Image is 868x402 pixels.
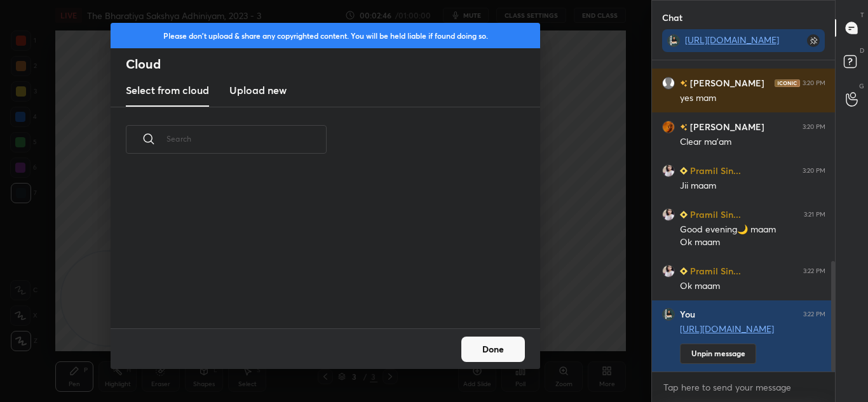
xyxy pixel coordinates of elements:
div: Please don't upload & share any copyrighted content. You will be held liable if found doing so. [111,23,540,48]
h6: Pramil Sin... [688,164,741,177]
h6: You [680,309,695,320]
div: Good evening🌙 maam [680,224,825,236]
input: Search [166,112,327,166]
h6: [PERSON_NAME] [688,120,764,133]
div: yes mam [680,92,825,105]
p: T [860,10,864,20]
h6: [PERSON_NAME] [688,76,764,90]
p: G [859,81,864,91]
p: Chat [652,1,693,34]
img: Learner_Badge_beginner_1_8b307cf2a0.svg [680,167,688,175]
img: no-rating-badge.077c3623.svg [680,80,688,87]
div: Ok maam [680,236,825,249]
img: bc1e1ab4832b4cbc8b9048d807837a7b.jpg [662,208,675,221]
div: Clear ma'am [680,136,825,149]
img: iconic-dark.1390631f.png [775,79,800,87]
div: 3:22 PM [803,267,825,275]
button: Unpin message [680,344,756,364]
img: no-rating-badge.077c3623.svg [680,124,688,131]
h2: Cloud [126,56,540,72]
a: [URL][DOMAIN_NAME] [685,34,779,46]
div: grid [652,60,836,372]
h6: Pramil Sin... [688,264,741,278]
button: Done [461,337,525,362]
img: 23f5ea6897054b72a3ff40690eb5decb.24043962_3 [662,121,675,133]
div: 3:22 PM [803,311,825,318]
img: 16fc8399e35e4673a8d101a187aba7c3.jpg [667,34,680,47]
img: default.png [662,77,675,90]
a: [URL][DOMAIN_NAME] [680,323,774,335]
img: bc1e1ab4832b4cbc8b9048d807837a7b.jpg [662,164,675,177]
div: 3:20 PM [803,123,825,131]
img: Learner_Badge_beginner_1_8b307cf2a0.svg [680,211,688,218]
h3: Select from cloud [126,83,209,98]
div: 3:20 PM [803,79,825,87]
div: 3:20 PM [803,167,825,175]
img: 16fc8399e35e4673a8d101a187aba7c3.jpg [662,308,675,321]
div: Jii maam [680,180,825,192]
h6: Pramil Sin... [688,208,741,221]
img: bc1e1ab4832b4cbc8b9048d807837a7b.jpg [662,265,675,278]
p: D [860,46,864,55]
h3: Upload new [229,83,287,98]
div: 3:21 PM [804,211,825,218]
img: Learner_Badge_beginner_1_8b307cf2a0.svg [680,267,688,275]
div: Ok maam [680,280,825,293]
